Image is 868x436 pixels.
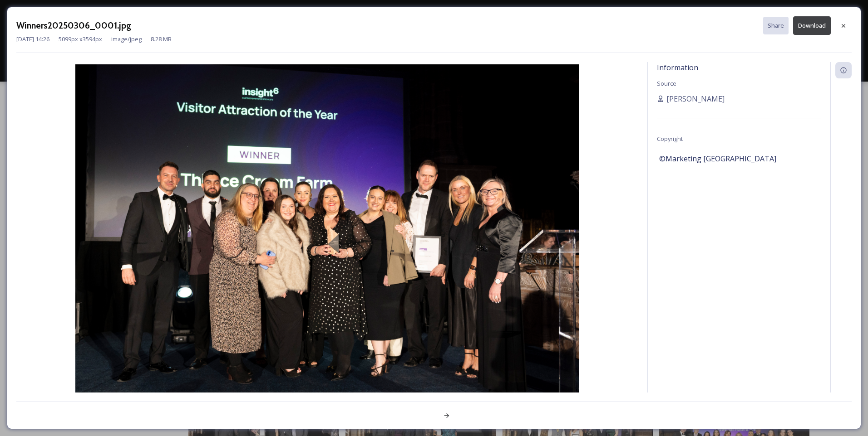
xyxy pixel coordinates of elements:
[111,35,142,44] span: image/jpeg
[763,17,789,34] button: Share
[657,135,683,143] span: Copyright
[16,64,638,419] img: Winners20250306_0001.jpg
[59,35,102,44] span: 5099 px x 3594 px
[793,16,831,35] button: Download
[16,35,49,44] span: [DATE] 14:26
[657,63,698,73] span: Information
[666,93,725,104] span: [PERSON_NAME]
[659,153,776,164] span: ©Marketing [GEOGRAPHIC_DATA]
[151,35,172,44] span: 8.28 MB
[657,79,676,87] span: Source
[16,19,131,32] h3: Winners20250306_0001.jpg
